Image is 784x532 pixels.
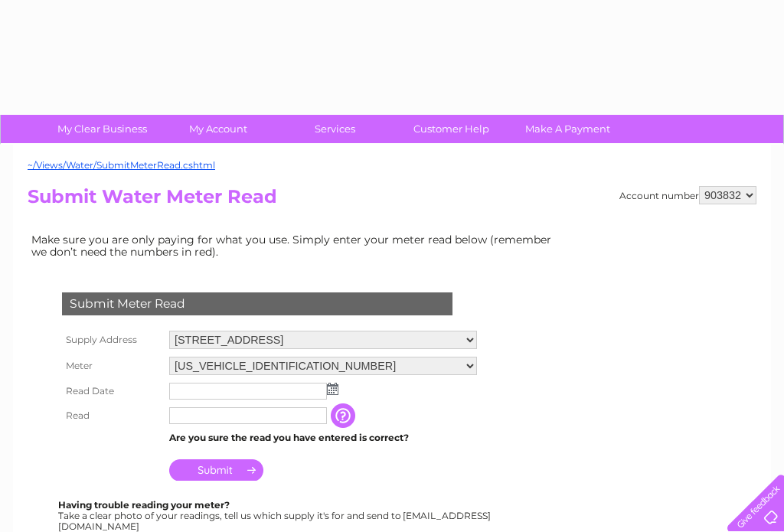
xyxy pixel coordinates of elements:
[58,403,165,428] th: Read
[39,115,165,143] a: My Clear Business
[331,403,358,428] input: Information
[62,292,452,315] div: Submit Meter Read
[58,379,165,403] th: Read Date
[58,500,493,531] div: Take a clear photo of your readings, tell us which supply it's for and send to [EMAIL_ADDRESS][DO...
[28,230,563,262] td: Make sure you are only paying for what you use. Simply enter your meter read below (remember we d...
[165,428,481,448] td: Are you sure the read you have entered is correct?
[169,459,263,481] input: Submit
[619,186,756,204] div: Account number
[272,115,398,143] a: Services
[505,115,631,143] a: Make A Payment
[58,499,230,511] b: Having trouble reading your meter?
[327,383,338,395] img: ...
[388,115,514,143] a: Customer Help
[58,327,165,353] th: Supply Address
[28,186,756,215] h2: Submit Water Meter Read
[155,115,282,143] a: My Account
[58,353,165,379] th: Meter
[28,159,215,171] a: ~/Views/Water/SubmitMeterRead.cshtml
